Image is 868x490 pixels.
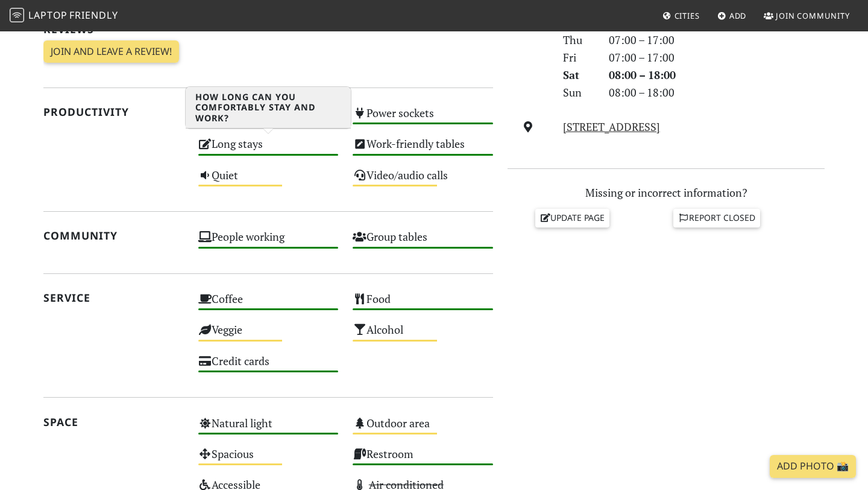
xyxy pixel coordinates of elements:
a: Join Community [759,5,855,27]
h2: Reviews [43,23,493,36]
div: Spacious [191,444,346,475]
div: Veggie [191,320,346,351]
p: Missing or incorrect information? [508,184,825,202]
span: Add [729,10,747,21]
div: 08:00 – 18:00 [602,84,832,101]
div: Group tables [345,227,500,258]
span: Friendly [69,8,118,22]
div: Sun [556,84,602,101]
div: Sat [556,66,602,84]
div: Natural light [191,413,346,444]
h3: How long can you comfortably stay and work? [186,87,351,129]
a: Add [712,5,752,27]
a: Report closed [673,209,760,227]
h2: Space [43,416,184,428]
div: 07:00 – 17:00 [602,31,832,49]
div: Long stays [191,134,346,165]
div: Video/audio calls [345,165,500,196]
div: People working [191,227,346,258]
div: 07:00 – 17:00 [602,49,832,66]
a: Update page [535,209,610,227]
h2: Community [43,229,184,242]
div: 08:00 – 18:00 [602,66,832,84]
span: Laptop [28,8,68,22]
a: Join and leave a review! [43,40,179,63]
div: Quiet [191,165,346,196]
img: LaptopFriendly [10,8,24,22]
h2: Productivity [43,106,184,118]
div: Fri [556,49,602,66]
div: Credit cards [191,351,346,382]
a: Cities [658,5,705,27]
div: Coffee [191,289,346,320]
div: Power sockets [345,103,500,134]
a: [STREET_ADDRESS] [563,119,660,134]
div: Alcohol [345,320,500,351]
div: Thu [556,31,602,49]
div: Restroom [345,444,500,475]
span: Cities [675,10,700,21]
div: Outdoor area [345,413,500,444]
a: LaptopFriendly LaptopFriendly [10,5,118,27]
span: Join Community [776,10,850,21]
div: Work-friendly tables [345,134,500,165]
h2: Service [43,291,184,304]
div: Food [345,289,500,320]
